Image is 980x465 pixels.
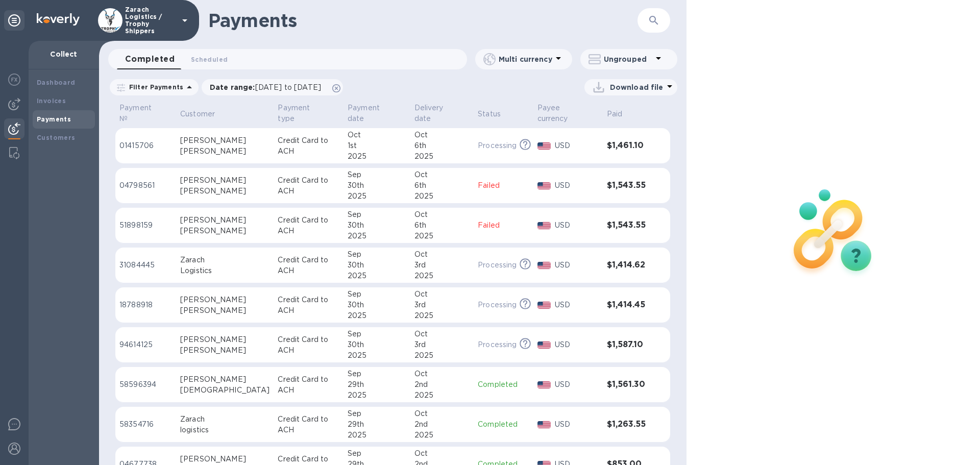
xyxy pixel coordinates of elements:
img: Logo [37,13,80,26]
div: 2025 [348,350,406,361]
div: Oct [414,448,470,459]
div: Sep [348,369,406,379]
div: 2025 [414,310,470,321]
span: Paid [607,109,636,119]
div: [PERSON_NAME] [180,186,269,197]
div: Oct [414,408,470,419]
p: 94614125 [119,339,172,350]
span: Scheduled [191,54,228,65]
span: Payment type [278,103,339,124]
div: Oct [414,130,470,140]
div: 2025 [414,191,470,202]
div: [PERSON_NAME] [180,135,269,146]
div: Oct [348,130,406,140]
p: Completed [478,419,529,430]
p: Failed [478,220,529,231]
div: Zarach [180,255,269,265]
p: USD [555,379,599,390]
img: USD [537,222,551,229]
div: 2025 [414,231,470,241]
div: 2025 [414,350,470,361]
b: Invoices [37,97,66,105]
div: 2025 [348,430,406,440]
p: Date range : [210,82,326,92]
div: 6th [414,180,470,191]
span: Payee currency [537,103,599,124]
div: 2025 [348,271,406,281]
div: 2nd [414,379,470,390]
span: Status [478,109,514,119]
p: USD [555,220,599,231]
img: USD [537,302,551,309]
p: USD [555,339,599,350]
p: Processing [478,260,517,271]
p: 01415706 [119,140,172,151]
p: USD [555,419,599,430]
div: Date range:[DATE] to [DATE] [202,79,343,95]
img: Foreign exchange [8,74,20,86]
span: [DATE] to [DATE] [255,83,321,91]
p: Zarach Logistics / Trophy Shippers [125,6,176,35]
div: Logistics [180,265,269,276]
div: Sep [348,289,406,300]
h3: $1,543.55 [607,181,650,190]
p: Credit Card to ACH [278,255,339,276]
p: Credit Card to ACH [278,414,339,435]
p: 58596394 [119,379,172,390]
div: [PERSON_NAME] [180,226,269,236]
img: USD [537,262,551,269]
span: Payment date [348,103,406,124]
img: USD [537,182,551,189]
p: USD [555,140,599,151]
h1: Payments [208,10,638,31]
p: Payment type [278,103,326,124]
div: 3rd [414,260,470,271]
p: USD [555,180,599,191]
h3: $1,561.30 [607,380,650,389]
div: Oct [414,249,470,260]
div: Sep [348,448,406,459]
div: [PERSON_NAME] [180,305,269,316]
span: Delivery date [414,103,470,124]
b: Customers [37,134,76,141]
p: Credit Card to ACH [278,334,339,356]
div: [PERSON_NAME] [180,146,269,157]
p: Credit Card to ACH [278,295,339,316]
p: Credit Card to ACH [278,215,339,236]
p: Payment date [348,103,393,124]
h3: $1,414.45 [607,300,650,310]
h3: $1,543.55 [607,221,650,230]
b: Dashboard [37,79,76,86]
img: USD [537,421,551,428]
div: 30th [348,260,406,271]
div: [PERSON_NAME] [180,295,269,305]
div: Oct [414,209,470,220]
h3: $1,263.55 [607,420,650,429]
div: [PERSON_NAME] [180,334,269,345]
p: Payment № [119,103,159,124]
div: 30th [348,220,406,231]
p: Processing [478,339,517,350]
p: Multi currency [499,54,552,64]
div: [PERSON_NAME] [180,175,269,186]
div: Sep [348,408,406,419]
div: 30th [348,300,406,310]
span: Customer [180,109,228,119]
p: 18788918 [119,300,172,310]
div: Sep [348,169,406,180]
p: Status [478,109,501,119]
p: Credit Card to ACH [278,374,339,396]
h3: $1,414.62 [607,260,650,270]
div: 2nd [414,419,470,430]
div: Oct [414,289,470,300]
div: logistics [180,425,269,435]
div: 30th [348,339,406,350]
div: 2025 [414,151,470,162]
div: 2025 [348,191,406,202]
span: Completed [125,52,175,66]
p: USD [555,300,599,310]
img: USD [537,142,551,150]
img: USD [537,381,551,388]
div: Oct [414,329,470,339]
div: Sep [348,249,406,260]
